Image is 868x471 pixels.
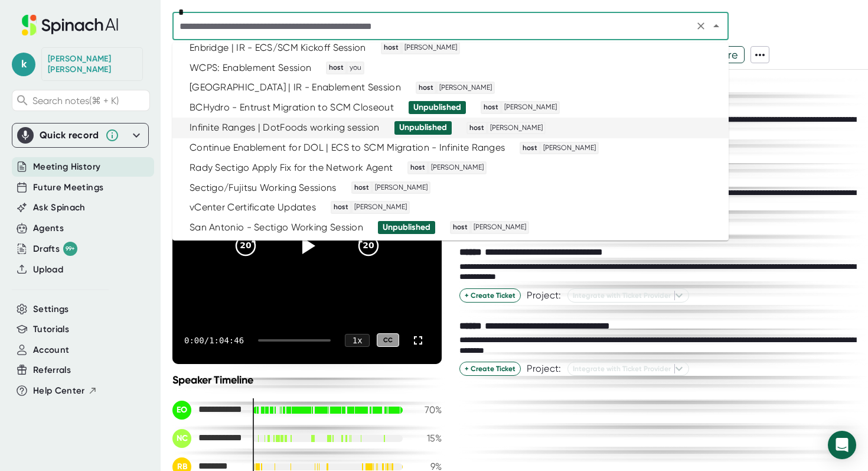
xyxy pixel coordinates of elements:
span: host [353,183,371,193]
div: Open Intercom Messenger [828,431,856,459]
span: Search notes (⌘ + K) [32,95,119,106]
span: host [382,43,400,53]
button: + Create Ticket [459,362,521,376]
span: you [348,63,363,73]
div: Quick record [40,129,99,141]
span: Help Center [33,384,85,398]
button: Integrate with Ticket Provider [567,288,689,303]
div: Rady Sectigo Apply Fix for the Network Agent [190,162,393,174]
div: Continue Enablement for DOL | ECS to SCM Migration - Infinite Ranges [190,142,505,154]
div: WCPS: Enablement Session [190,62,311,74]
div: Enbridge | IR - ECS/SCM Kickoff Session [190,42,366,54]
div: vCenter Certificate Updates [190,202,316,213]
button: Future Meetings [33,181,103,194]
button: Upload [33,263,63,277]
span: [PERSON_NAME] [353,202,409,213]
button: Account [33,343,69,357]
span: [PERSON_NAME] [403,43,459,53]
button: Ask Spinach [33,201,86,215]
button: Tutorials [33,323,69,336]
span: Integrate with Ticket Provider [573,290,684,301]
button: Settings [33,303,69,316]
span: host [327,63,345,73]
div: Infinite Ranges | DotFoods working session [190,122,380,134]
div: Unpublished [383,222,430,233]
span: host [332,202,350,213]
div: [GEOGRAPHIC_DATA] | IR - Enablement Session [190,82,401,93]
span: host [409,163,427,173]
div: Emir Omerika [172,401,243,420]
div: Quick record [17,124,143,147]
div: EO [172,401,191,420]
div: NC [172,429,191,448]
div: Nathan Cline [172,429,243,448]
button: Drafts 99+ [33,242,77,256]
span: [PERSON_NAME] [373,183,429,193]
span: host [417,83,435,93]
div: 99+ [63,242,77,256]
div: 70 % [412,404,442,415]
span: + Create Ticket [465,363,515,374]
span: host [521,143,539,154]
button: Clear [693,18,709,34]
button: Help Center [33,384,97,398]
div: Kacy Yates [48,54,136,74]
button: + Create Ticket [459,288,521,303]
span: + Create Ticket [465,290,515,301]
div: 15 % [412,433,442,444]
div: CC [377,333,399,347]
button: Agents [33,222,64,235]
div: Unpublished [413,102,461,113]
div: 0:00 / 1:04:46 [184,336,244,345]
span: host [468,123,486,134]
span: [PERSON_NAME] [472,222,528,233]
div: Unpublished [399,122,447,133]
div: 1 x [345,334,370,347]
div: BCHydro - Entrust Migration to SCM Closeout [190,102,394,113]
button: Close [708,18,725,34]
span: [PERSON_NAME] [502,102,559,113]
span: host [451,222,469,233]
div: Project: [527,290,561,301]
span: [PERSON_NAME] [429,163,485,173]
div: Drafts [33,242,77,256]
div: Project: [527,363,561,375]
button: Meeting History [33,160,100,174]
span: [PERSON_NAME] [488,123,544,134]
button: Referrals [33,363,71,377]
span: host [482,102,500,113]
span: [PERSON_NAME] [541,143,598,154]
div: San Antonio - Sectigo Working Session [190,222,363,233]
div: Speaker Timeline [172,373,442,386]
span: Integrate with Ticket Provider [573,363,684,374]
span: [PERSON_NAME] [438,83,494,93]
button: Integrate with Ticket Provider [567,362,689,376]
span: k [12,53,35,76]
div: Sectigo/Fujitsu Working Sessions [190,182,337,194]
